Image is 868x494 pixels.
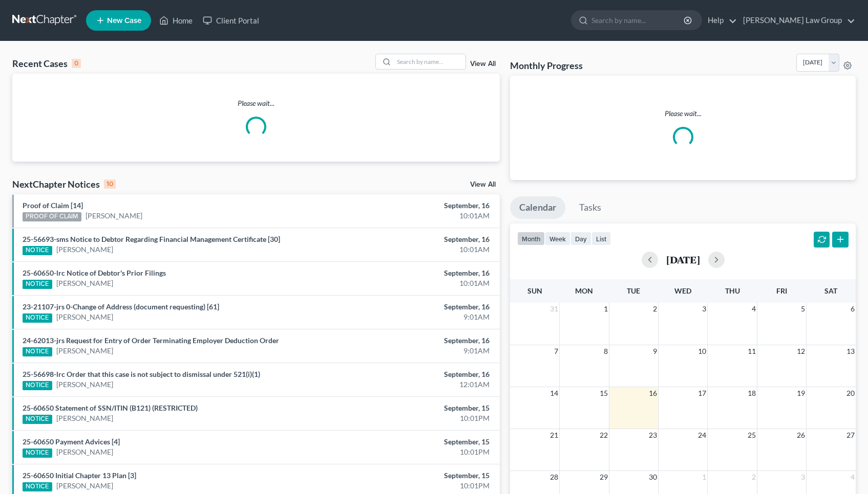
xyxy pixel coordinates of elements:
div: NOTICE [23,313,52,323]
span: 14 [549,387,559,399]
span: Fri [776,286,787,295]
div: Recent Cases [12,57,81,70]
p: Please wait... [12,98,500,108]
div: NOTICE [23,347,52,356]
a: Client Portal [198,11,264,30]
a: 23-21107-jrs 0-Change of Address (document requesting) [61] [23,302,219,311]
a: Home [154,11,198,30]
a: [PERSON_NAME] [56,379,113,390]
h3: Monthly Progress [510,59,583,72]
div: September, 16 [341,268,490,278]
div: 10:01AM [341,244,490,255]
span: 13 [845,345,856,357]
div: September, 15 [341,403,490,413]
button: month [517,232,545,245]
span: Sat [824,286,837,295]
div: September, 15 [341,437,490,447]
input: Search by name... [591,11,685,30]
a: [PERSON_NAME] [56,481,113,491]
div: 10:01PM [341,447,490,457]
button: week [545,232,570,245]
span: New Case [107,17,141,25]
span: 5 [800,303,806,315]
span: 3 [701,303,707,315]
div: NOTICE [23,482,52,491]
span: 6 [850,303,856,315]
div: September, 16 [341,234,490,244]
span: 23 [648,429,658,441]
span: 3 [800,471,806,483]
a: Calendar [510,196,565,219]
a: [PERSON_NAME] [56,278,113,288]
span: 30 [648,471,658,483]
span: Wed [674,286,691,295]
a: 25-56693-sms Notice to Debtor Regarding Financial Management Certificate [30] [23,235,280,243]
span: 24 [697,429,707,441]
span: 31 [549,303,559,315]
span: 4 [751,303,757,315]
div: September, 16 [341,369,490,379]
span: Mon [575,286,593,295]
span: 2 [652,303,658,315]
span: Sun [527,286,542,295]
span: 2 [751,471,757,483]
a: [PERSON_NAME] [56,413,113,423]
span: 4 [850,471,856,483]
a: 25-60650 Initial Chapter 13 Plan [3] [23,471,136,480]
span: 29 [599,471,609,483]
div: 0 [72,59,81,68]
button: list [591,232,611,245]
div: NOTICE [23,280,52,289]
div: NOTICE [23,448,52,458]
a: [PERSON_NAME] [56,244,113,255]
a: [PERSON_NAME] Law Group [738,11,855,30]
div: 12:01AM [341,379,490,390]
a: 25-60650 Statement of SSN/ITIN (B121) (RESTRICTED) [23,403,198,412]
a: [PERSON_NAME] [56,447,113,457]
a: [PERSON_NAME] [56,346,113,356]
span: Tue [627,286,640,295]
div: 9:01AM [341,312,490,322]
div: NextChapter Notices [12,178,116,190]
div: September, 16 [341,302,490,312]
a: 24-62013-jrs Request for Entry of Order Terminating Employer Deduction Order [23,336,279,345]
span: Thu [725,286,740,295]
span: 12 [796,345,806,357]
span: 7 [553,345,559,357]
div: September, 16 [341,200,490,211]
p: Please wait... [518,108,848,119]
span: 26 [796,429,806,441]
div: PROOF OF CLAIM [23,212,81,221]
div: 10:01PM [341,413,490,423]
div: 10:01AM [341,278,490,288]
span: 8 [603,345,609,357]
span: 21 [549,429,559,441]
span: 1 [603,303,609,315]
span: 17 [697,387,707,399]
span: 25 [747,429,757,441]
span: 10 [697,345,707,357]
a: 25-60650 Payment Advices [4] [23,437,120,446]
div: NOTICE [23,381,52,390]
div: NOTICE [23,415,52,424]
div: 9:01AM [341,346,490,356]
div: NOTICE [23,246,52,255]
span: 15 [599,387,609,399]
a: 25-60650-lrc Notice of Debtor's Prior Filings [23,268,166,277]
span: 20 [845,387,856,399]
div: September, 15 [341,470,490,481]
div: 10 [104,179,116,189]
h2: [DATE] [666,254,700,265]
span: 16 [648,387,658,399]
a: Proof of Claim [14] [23,201,83,210]
a: [PERSON_NAME] [56,312,113,322]
div: 10:01AM [341,211,490,221]
div: 10:01PM [341,481,490,491]
span: 19 [796,387,806,399]
a: View All [470,181,496,188]
span: 1 [701,471,707,483]
a: View All [470,60,496,68]
span: 27 [845,429,856,441]
a: [PERSON_NAME] [86,211,142,221]
a: Tasks [570,196,610,219]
